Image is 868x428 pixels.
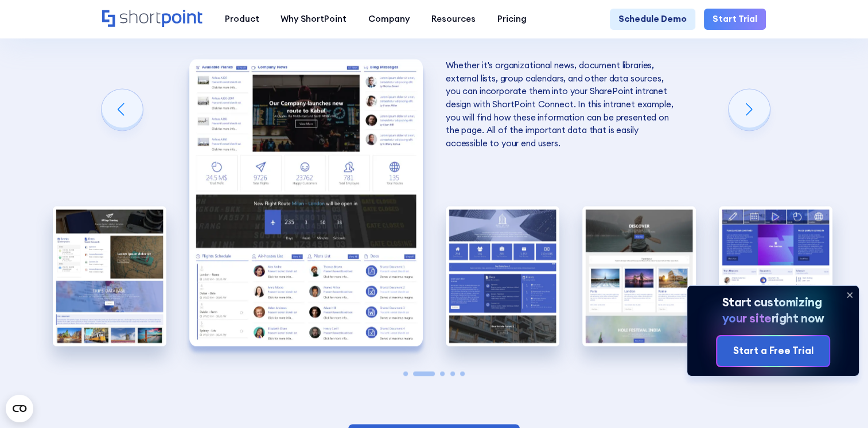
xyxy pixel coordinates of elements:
[102,10,203,28] a: Home
[719,206,832,345] div: 5 / 5
[460,371,465,376] span: Go to slide 5
[446,206,559,345] img: Internal SharePoint site example for company policy
[214,9,270,30] a: Product
[582,206,696,345] img: SharePoint Communication site example for news
[368,13,410,26] div: Company
[610,9,695,30] a: Schedule Demo
[497,13,527,26] div: Pricing
[446,206,559,345] div: 3 / 5
[189,59,423,346] img: HR SharePoint site example for Homepage
[357,9,421,30] a: Company
[450,371,455,376] span: Go to slide 4
[811,373,868,428] iframe: Chat Widget
[717,336,828,367] a: Start a Free Trial
[440,371,445,376] span: Go to slide 3
[270,9,357,30] a: Why ShortPoint
[189,59,423,346] div: 2 / 5
[719,206,832,345] img: HR SharePoint site example for documents
[431,13,476,26] div: Resources
[102,89,143,130] div: Previous slide
[53,206,166,345] img: Best SharePoint Intranet Site Designs
[486,9,538,30] a: Pricing
[413,371,435,376] span: Go to slide 2
[53,206,166,345] div: 1 / 5
[403,371,408,376] span: Go to slide 1
[733,344,813,359] div: Start a Free Trial
[582,206,696,345] div: 4 / 5
[6,395,33,422] button: Open CMP widget
[224,13,259,26] div: Product
[421,9,486,30] a: Resources
[704,9,766,30] a: Start Trial
[446,59,679,150] p: Whether it's organizational news, document libraries, external lists, group calendars, and other ...
[281,13,347,26] div: Why ShortPoint
[729,89,770,130] div: Next slide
